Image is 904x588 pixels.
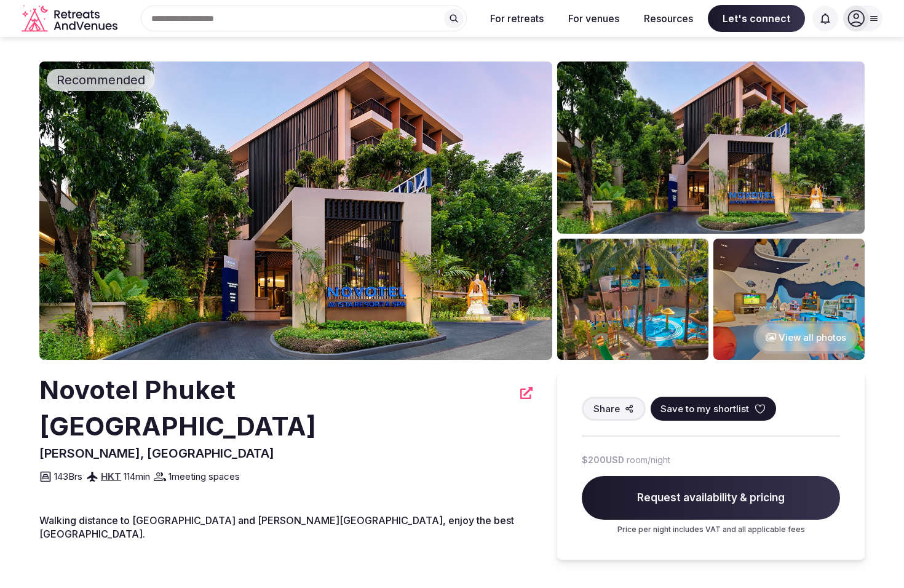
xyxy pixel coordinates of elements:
span: Share [593,402,620,415]
img: Venue gallery photo [557,62,865,234]
span: Let's connect [708,5,805,32]
span: Save to my shortlist [660,402,749,415]
img: Venue cover photo [39,62,552,360]
button: Share [582,397,646,421]
img: Venue gallery photo [557,239,708,360]
span: Walking distance to [GEOGRAPHIC_DATA] and [PERSON_NAME][GEOGRAPHIC_DATA], enjoy the best [GEOGRAP... [39,514,514,540]
span: room/night [627,454,670,466]
h2: Novotel Phuket [GEOGRAPHIC_DATA] [39,372,513,445]
span: 143 Brs [54,470,82,483]
button: For venues [558,5,629,32]
button: View all photos [753,321,858,354]
button: For retreats [480,5,553,32]
span: [PERSON_NAME], [GEOGRAPHIC_DATA] [39,446,274,461]
svg: Retreats and Venues company logo [22,5,120,33]
a: Visit the homepage [22,5,120,33]
span: Request availability & pricing [582,476,840,520]
p: Price per night includes VAT and all applicable fees [582,525,840,535]
button: Save to my shortlist [651,397,776,421]
span: 1 meeting spaces [169,470,240,483]
button: Resources [634,5,703,32]
span: 114 min [124,470,150,483]
div: Recommended [47,69,155,91]
img: Venue gallery photo [713,239,865,360]
a: HKT [101,471,121,482]
span: $200 USD [582,454,624,466]
span: Recommended [52,71,150,89]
